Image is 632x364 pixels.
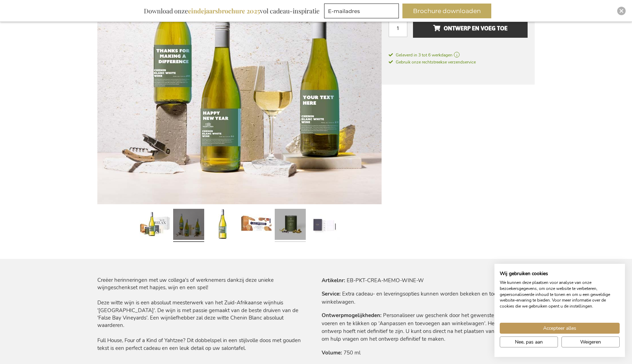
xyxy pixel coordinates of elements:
[389,59,476,65] span: Gebruik onze rechtstreekse verzendservice
[389,18,407,37] input: Aantal
[141,4,323,18] div: Download onze vol cadeau-inspiratie
[389,58,476,65] a: Gebruik onze rechtstreekse verzendservice
[543,324,576,332] span: Accepteer alles
[389,52,528,58] a: Geleverd in 3 tot 6 werkdagen
[139,206,170,245] a: Personalised White Wine
[500,323,620,334] button: Accepteer alle cookies
[561,336,620,347] button: Alle cookies weigeren
[207,206,238,245] a: Personalised White Wine
[500,280,620,309] p: We kunnen deze plaatsen voor analyse van onze bezoekersgegevens, om onze website te verbeteren, g...
[433,23,508,34] span: Ontwerp en voeg toe
[515,338,543,346] span: Nee, pas aan
[324,4,399,18] input: E-mailadres
[173,206,204,245] a: Personalised White Wine
[413,18,528,38] button: Ontwerp en voeg toe
[500,336,558,347] button: Pas cookie voorkeuren aan
[97,277,310,352] div: Creëer herinneringen met uw collega's of werknemers dankzij deze unieke wijngeschenkset met hapje...
[324,4,401,20] form: marketing offers and promotions
[500,271,620,277] h2: Wij gebruiken cookies
[617,7,626,15] div: Close
[188,7,260,15] b: eindejaarsbrochure 2025
[619,9,624,13] img: Close
[241,206,272,245] a: Butter Crips with Salted Caramel - 175g
[309,206,340,245] a: Creating Memories Wine Gift Set
[402,4,491,18] button: Brochure downloaden
[275,206,306,245] a: Personalised White Wine
[580,338,601,346] span: Weigeren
